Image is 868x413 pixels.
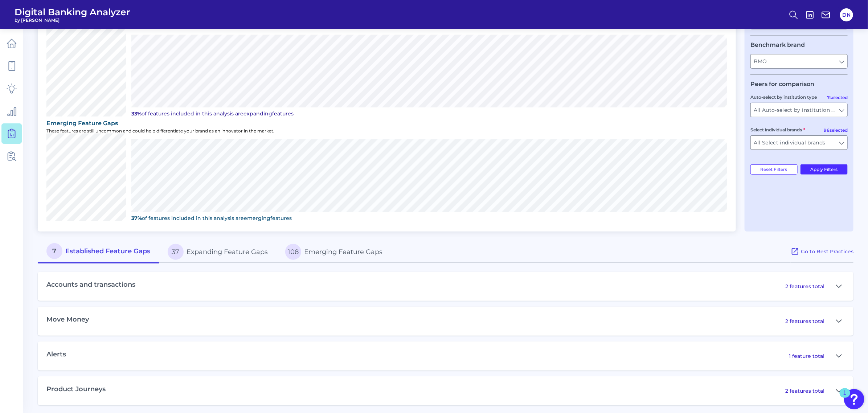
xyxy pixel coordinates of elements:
[785,283,824,290] p: 2 features total
[801,164,848,175] button: Apply Filters
[46,120,727,127] div: emerging Feature Gaps
[46,316,89,324] h3: Move Money
[785,318,824,324] p: 2 features total
[785,388,824,394] p: 2 features total
[243,110,272,117] span: expanding
[46,281,135,289] h3: Accounts and transactions
[15,17,130,23] span: by [PERSON_NAME]
[801,248,853,255] span: Go to Best Practices
[843,393,847,402] div: 1
[844,389,864,409] button: Open Resource Center, 1 new notification
[277,240,391,263] button: 108Emerging Feature Gaps
[159,240,277,263] button: 37Expanding Feature Gaps
[789,353,824,359] p: 1 feature total
[750,81,814,87] legend: Peers for comparison
[285,244,301,260] span: 108
[840,8,853,21] button: DN
[46,351,66,359] h3: Alerts
[750,94,817,100] label: Auto-select by institution type
[131,215,142,221] b: 37%
[15,7,130,17] span: Digital Banking Analyzer
[46,385,106,393] h3: Product Journeys
[244,215,270,221] span: emerging
[38,240,159,263] button: 7Established Feature Gaps
[750,41,805,48] legend: Benchmark brand
[750,164,798,175] button: Reset Filters
[131,110,142,117] b: 33%
[168,244,184,260] span: 37
[46,243,62,259] span: 7
[131,110,727,117] p: of features included in this analysis are features
[791,240,853,263] a: Go to Best Practices
[131,215,727,221] p: of features included in this analysis are features
[46,128,727,134] p: These features are still uncommon and could help differentiate your brand as an innovator in the ...
[750,127,805,132] label: Select individual brands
